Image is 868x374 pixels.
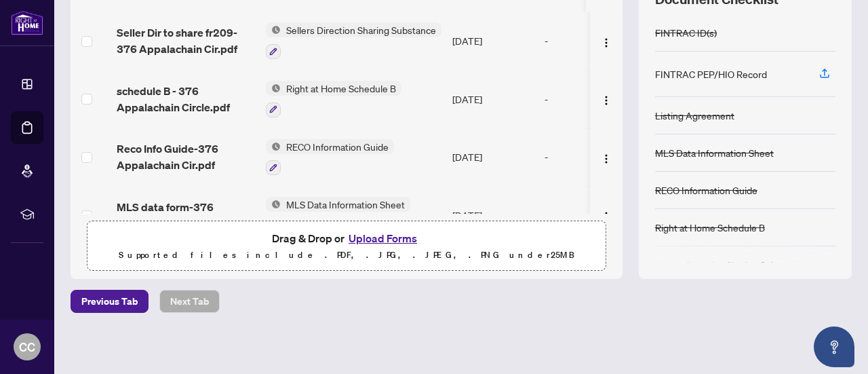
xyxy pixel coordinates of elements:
div: Right at Home Schedule B [655,220,765,235]
img: Logo [601,211,612,222]
span: Right at Home Schedule B [281,81,401,96]
img: Logo [601,37,612,48]
button: Upload Forms [344,229,421,247]
td: [DATE] [447,128,539,187]
span: Sellers Direction Sharing Substance [281,22,441,37]
span: Reco Info Guide-376 Appalachain Cir.pdf [117,141,255,173]
button: Logo [595,88,617,110]
div: MLS Data Information Sheet [655,145,774,160]
div: Listing Agreement [655,108,734,123]
div: - [545,208,649,223]
button: Status IconMLS Data Information Sheet [266,197,410,233]
span: schedule B - 376 Appalachain Circle.pdf [117,83,255,115]
span: Drag & Drop or [272,229,421,247]
span: MLS Data Information Sheet [281,197,410,212]
img: Status Icon [266,81,281,96]
td: [DATE] [447,70,539,128]
button: Next Tab [159,290,220,313]
div: RECO Information Guide [655,183,757,198]
button: Logo [595,30,617,52]
button: Open asap [814,326,854,367]
span: Previous Tab [81,291,138,312]
button: Status IconSellers Direction Sharing Substance [266,22,441,59]
div: - [545,33,649,48]
img: Status Icon [266,139,281,154]
span: CC [19,337,35,356]
img: Logo [601,95,612,106]
img: Status Icon [266,22,281,37]
button: Logo [595,146,617,168]
img: logo [11,10,43,35]
td: [DATE] [447,12,539,70]
img: Status Icon [266,197,281,212]
button: Status IconRight at Home Schedule B [266,81,401,117]
span: MLS data form-376 Appalachain Cir.pdf [117,199,255,231]
button: Logo [595,204,617,226]
div: - [545,92,649,107]
span: RECO Information Guide [281,139,394,154]
span: Seller Dir to share fr209-376 Appalachain Cir.pdf [117,24,255,57]
div: - [545,149,649,164]
div: FINTRAC PEP/HIO Record [655,67,767,81]
span: Drag & Drop orUpload FormsSupported files include .PDF, .JPG, .JPEG, .PNG under25MB [87,221,606,272]
td: [DATE] [447,186,539,244]
button: Status IconRECO Information Guide [266,139,394,176]
img: Logo [601,153,612,164]
p: Supported files include .PDF, .JPG, .JPEG, .PNG under 25 MB [96,247,597,263]
div: FINTRAC ID(s) [655,25,717,40]
button: Previous Tab [71,290,149,313]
